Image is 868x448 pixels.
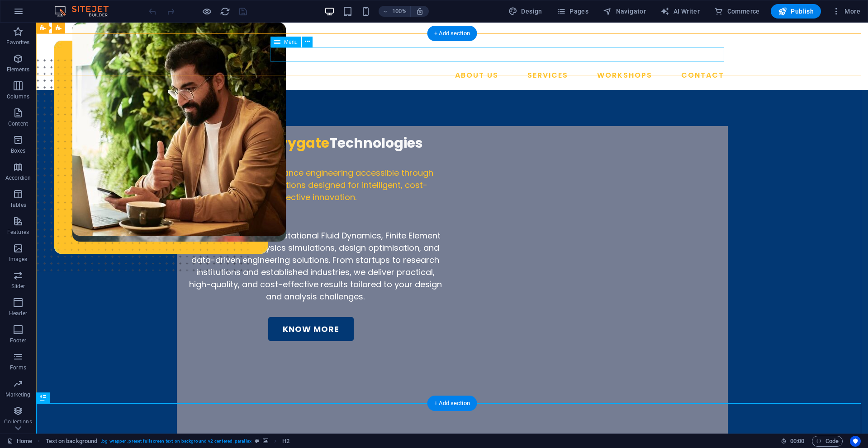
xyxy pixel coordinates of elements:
[828,4,864,19] button: More
[11,147,26,154] p: Boxes
[790,436,804,447] span: 00 00
[427,26,477,41] div: + Add section
[36,23,868,434] iframe: To enrich screen reader interactions, please activate Accessibility in Grammarly extension settings
[255,439,259,443] i: This element is a customizable preset
[603,7,646,16] span: Navigator
[714,7,760,16] span: Commerce
[508,7,542,16] span: Design
[557,7,588,16] span: Pages
[6,39,29,46] p: Favorites
[416,7,424,15] i: On resize automatically adjust zoom level to fit chosen device.
[10,364,26,371] p: Forms
[711,4,764,19] button: Commerce
[553,4,592,19] button: Pages
[427,396,477,411] div: + Add section
[7,93,29,100] p: Columns
[7,66,30,73] p: Elements
[46,436,98,447] span: Click to select. Double-click to edit
[10,337,26,344] p: Footer
[657,4,703,19] button: AI Writer
[7,229,29,236] p: Features
[282,436,289,447] span: Click to select. Double-click to edit
[850,436,861,447] button: Usercentrics
[52,6,120,17] img: Editor Logo
[4,418,32,425] p: Collections
[201,6,212,17] button: Click here to leave preview mode and continue editing
[11,283,25,290] p: Slider
[599,4,650,19] button: Navigator
[9,310,27,317] p: Header
[46,436,290,447] nav: breadcrumb
[816,436,839,447] span: Code
[220,6,230,17] i: Reload page
[832,7,860,16] span: More
[379,6,411,17] button: 100%
[101,436,251,447] span: . bg-wrapper .preset-fullscreen-text-on-background-v2-centered .parallax
[10,201,26,209] p: Tables
[660,7,700,16] span: AI Writer
[5,174,31,182] p: Accordion
[797,438,798,444] span: :
[392,6,407,17] h6: 100%
[812,436,843,447] button: Code
[505,4,546,19] button: Design
[778,7,814,16] span: Publish
[284,39,298,45] span: Menu
[5,391,30,398] p: Marketing
[781,436,805,447] h6: Session time
[8,120,28,127] p: Content
[9,256,28,263] p: Images
[771,4,821,19] button: Publish
[263,439,268,443] i: This element contains a background
[7,436,32,447] a: Click to cancel selection. Double-click to open Pages
[219,6,230,17] button: reload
